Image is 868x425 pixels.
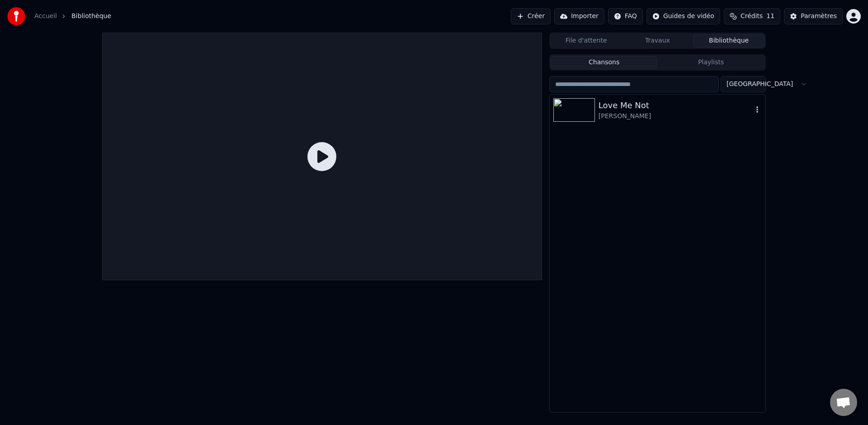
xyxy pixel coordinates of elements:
span: 11 [766,12,774,21]
button: FAQ [608,8,643,24]
div: Love Me Not [599,99,753,112]
button: Créer [511,8,551,24]
a: Ouvrir le chat [830,389,857,416]
span: [GEOGRAPHIC_DATA] [726,80,793,89]
button: Paramètres [784,8,843,24]
div: Paramètres [801,12,837,21]
div: [PERSON_NAME] [599,112,753,121]
button: Playlists [657,56,764,69]
button: Crédits11 [724,8,780,24]
button: File d'attente [551,34,622,48]
button: Importer [554,8,604,24]
span: Crédits [741,12,763,21]
button: Chansons [551,56,658,69]
button: Travaux [622,34,693,48]
span: Bibliothèque [71,12,111,21]
img: youka [7,7,25,25]
button: Bibliothèque [693,34,764,48]
a: Accueil [34,12,57,21]
nav: breadcrumb [34,12,111,21]
button: Guides de vidéo [646,8,720,24]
